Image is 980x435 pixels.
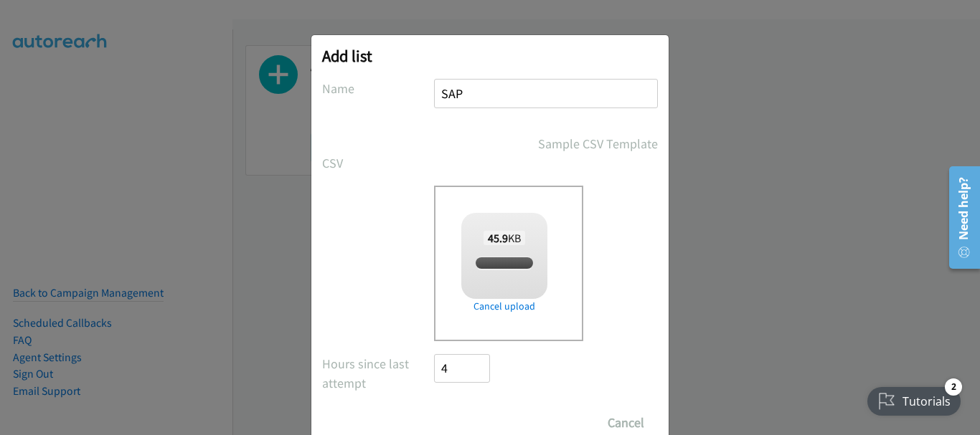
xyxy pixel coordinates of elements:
[322,354,434,393] label: Hours since last attempt
[461,299,547,314] a: Cancel upload
[938,161,980,274] iframe: Resource Center
[322,46,658,66] h2: Add list
[484,231,526,245] span: KB
[322,153,434,173] label: CSV
[488,231,508,245] strong: 45.9
[859,373,969,424] iframe: Checklist
[538,134,658,153] a: Sample CSV Template
[322,79,434,98] label: Name
[478,257,530,270] span: split_20.csv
